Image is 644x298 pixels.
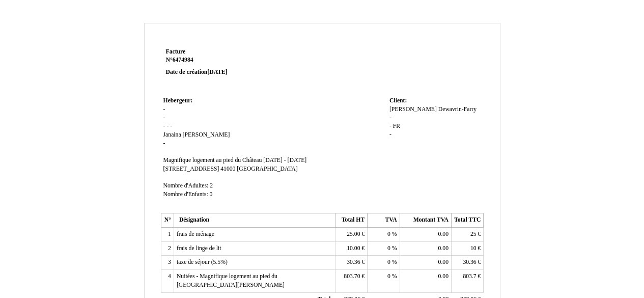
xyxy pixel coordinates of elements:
span: - [166,123,169,129]
span: frais de ménage [177,231,214,237]
span: 25 [470,231,477,237]
span: - [163,115,165,121]
span: Nombre d'Enfants: [163,191,208,198]
th: Total HT [335,213,367,228]
span: 10 [470,245,477,252]
span: Facture [166,48,186,55]
span: 0 [387,245,390,252]
span: Hebergeur: [163,97,193,104]
td: € [335,256,367,270]
th: Désignation [174,213,335,228]
span: - [389,115,391,121]
th: TVA [368,213,400,228]
span: 0.00 [438,245,449,252]
span: 0.00 [438,259,449,265]
span: Client: [389,97,407,104]
td: % [368,241,400,256]
span: 30.36 [347,259,360,265]
th: Montant TVA [400,213,451,228]
th: Total TTC [452,213,484,228]
span: frais de linge de lit [177,245,221,252]
span: 41000 [220,166,235,172]
td: € [452,256,484,270]
span: - [163,123,165,129]
td: % [368,228,400,242]
span: [DATE] - [DATE] [263,157,306,164]
td: € [452,270,484,292]
span: 6474984 [173,57,193,63]
span: [PERSON_NAME] [389,106,437,113]
span: 803.70 [344,273,360,280]
span: FR [393,123,400,129]
span: - [163,140,165,147]
span: 0 [387,273,390,280]
td: € [335,228,367,242]
span: 25.00 [347,231,360,237]
span: Nuitées - Magnifique logement au pied du [GEOGRAPHIC_DATA][PERSON_NAME] [177,273,285,288]
span: Janaina [163,131,181,138]
span: Nombre d'Adultes: [163,182,209,189]
td: € [335,270,367,292]
span: [DATE] [207,69,227,75]
span: - [389,123,391,129]
span: - [163,106,165,113]
span: 0.00 [438,273,449,280]
strong: Date de création [166,69,228,75]
span: Magnifique logement au pied du Château [163,157,262,164]
td: % [368,256,400,270]
span: 0.00 [438,231,449,237]
td: € [452,241,484,256]
span: 0 [387,231,390,237]
td: 2 [161,241,174,256]
span: [STREET_ADDRESS] [163,166,219,172]
td: 3 [161,256,174,270]
span: - [389,131,391,138]
span: - [170,123,172,129]
span: 0 [387,259,390,265]
td: € [335,241,367,256]
span: [PERSON_NAME] [183,131,230,138]
span: [GEOGRAPHIC_DATA] [237,166,297,172]
strong: N° [166,56,288,64]
span: taxe de séjour (5.5%) [177,259,228,265]
span: 10.00 [347,245,360,252]
td: 1 [161,228,174,242]
td: 4 [161,270,174,292]
span: 803.7 [463,273,476,280]
span: Dewavrin-Farry [438,106,477,113]
td: € [452,228,484,242]
td: % [368,270,400,292]
span: 30.36 [463,259,476,265]
th: N° [161,213,174,228]
span: 2 [210,182,213,189]
span: 0 [210,191,213,198]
